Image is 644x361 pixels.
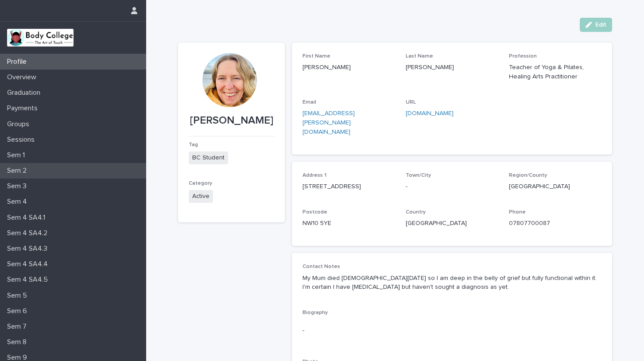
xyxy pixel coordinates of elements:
span: Country [406,210,426,215]
a: 07807700087 [509,220,550,226]
span: Tag [189,142,198,148]
p: - [303,326,601,335]
span: Contact Notes [303,264,340,269]
p: Graduation [4,89,47,97]
span: URL [406,100,416,105]
p: Sem 8 [4,338,34,346]
p: Overview [4,73,43,82]
span: Email [303,100,316,105]
p: Sem 7 [4,322,34,331]
p: [GEOGRAPHIC_DATA] [509,182,601,191]
p: Teacher of Yoga & Pilates, Healing Arts Practitioner [509,63,601,82]
p: Sem 3 [4,182,34,190]
span: Address 1 [303,173,326,178]
span: Active [189,190,213,203]
p: Groups [4,120,36,128]
span: Region/County [509,173,547,178]
p: [GEOGRAPHIC_DATA] [406,219,498,228]
p: NW10 5YE [303,219,395,228]
span: Postcode [303,210,327,215]
p: Sem 1 [4,151,32,159]
p: Sessions [4,136,42,144]
span: Town/City [406,173,431,178]
p: Payments [4,104,45,113]
span: Last Name [406,54,433,59]
button: Edit [580,18,612,32]
p: Sem 4 SA4.2 [4,229,54,237]
span: First Name [303,54,330,59]
p: [PERSON_NAME] [303,63,395,72]
p: Sem 2 [4,167,34,175]
p: Sem 6 [4,307,34,315]
span: Category [189,181,212,186]
a: [EMAIL_ADDRESS][PERSON_NAME][DOMAIN_NAME] [303,110,355,135]
p: My Mum died [DEMOGRAPHIC_DATA][DATE] so I am deep in the belly of grief but fully functional with... [303,274,601,292]
p: [PERSON_NAME] [189,114,274,127]
p: Sem 4 SA4.4 [4,260,55,268]
a: [DOMAIN_NAME] [406,110,454,116]
span: Profession [509,54,537,59]
p: Sem 4 SA4.5 [4,276,55,284]
p: Sem 4 SA4.1 [4,213,52,222]
p: [STREET_ADDRESS] [303,182,395,191]
p: - [406,182,498,191]
p: Profile [4,58,34,66]
span: Phone [509,210,526,215]
p: Sem 4 SA4.3 [4,245,54,253]
span: Edit [595,22,606,28]
p: [PERSON_NAME] [406,63,498,72]
span: Biography [303,310,328,315]
span: BC Student [189,151,228,164]
p: Sem 5 [4,291,34,300]
p: Sem 4 [4,198,34,206]
img: xvtzy2PTuGgGH0xbwGb2 [7,29,74,47]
